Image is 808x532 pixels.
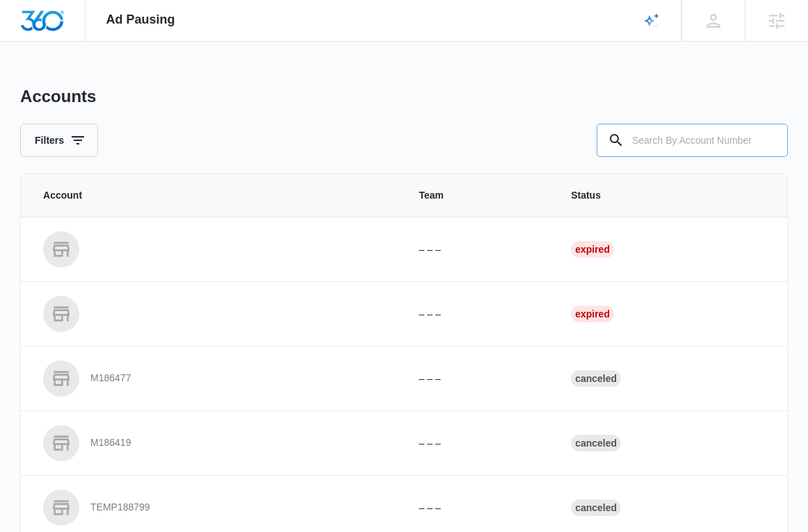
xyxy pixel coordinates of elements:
a: M186419 [43,425,385,461]
div: Canceled [571,499,621,516]
p: – – – [419,436,538,451]
p: – – – [419,307,538,322]
span: Account [43,188,385,203]
a: M186477 [43,360,385,397]
input: Search By Account Number [597,124,788,157]
p: M186419 [90,436,131,450]
div: Expired [571,241,614,258]
a: TEMP188799 [43,490,385,526]
p: – – – [419,242,538,257]
p: TEMP188799 [90,501,150,515]
div: Expired [571,306,614,322]
button: Filters [20,124,98,157]
span: Ad Pausing [106,13,175,27]
div: Canceled [571,435,621,451]
h1: Accounts [20,86,96,107]
p: – – – [419,372,538,386]
div: Canceled [571,370,621,387]
span: Status [571,188,765,203]
p: – – – [419,501,538,515]
span: Team [419,188,538,203]
p: M186477 [90,372,131,385]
